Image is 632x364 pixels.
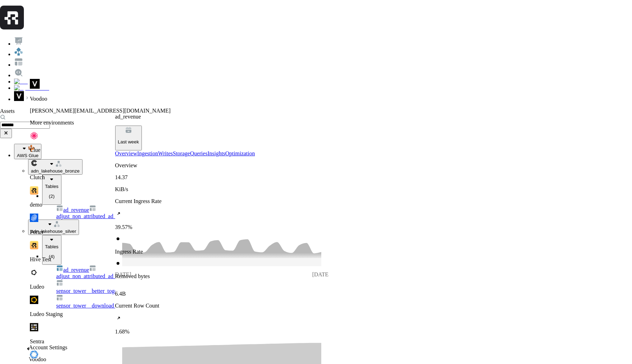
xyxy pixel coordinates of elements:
[30,296,38,304] img: Ludeo Staging
[30,147,171,153] p: Clue
[30,338,171,345] p: Sentra
[30,108,171,114] p: [PERSON_NAME][EMAIL_ADDRESS][DOMAIN_NAME]
[30,132,38,140] img: Clue
[30,241,38,249] img: Hive Test
[30,350,38,359] img: Singular
[30,256,171,263] p: Hive Test
[30,79,40,89] img: Voodoo
[30,120,171,126] p: More environments
[30,214,38,222] img: Forter
[30,311,171,317] p: Ludeo Staging
[30,202,171,208] p: demo
[30,186,38,195] img: demo
[30,229,171,235] p: Forter
[30,159,38,167] img: Clutch
[30,284,171,290] p: Ludeo
[30,174,171,181] p: Clutch
[30,323,38,331] img: Sentra
[30,96,171,102] p: Voodoo
[30,268,38,277] img: Ludeo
